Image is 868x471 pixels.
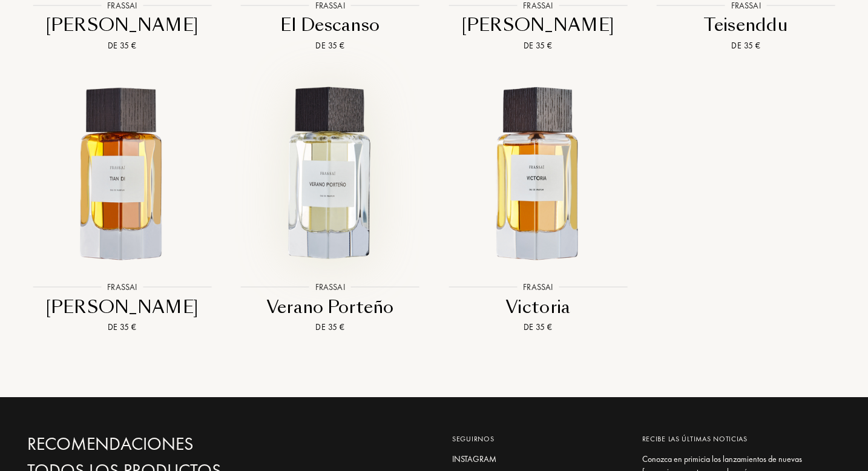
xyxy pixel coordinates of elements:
[439,13,637,37] div: [PERSON_NAME]
[439,39,637,52] div: De 35 €
[642,433,832,444] div: Recibe las últimas noticias
[231,295,430,319] div: Verano Porteño
[27,433,286,455] a: Recomendaciones
[23,39,222,52] div: De 35 €
[18,67,226,349] a: Tian Di FrassaiFrassai[PERSON_NAME]De 35 €
[439,321,637,334] div: De 35 €
[517,281,559,294] div: Frassai
[231,13,430,37] div: El Descanso
[452,433,624,444] div: Seguirnos
[101,281,143,294] div: Frassai
[647,39,846,52] div: De 35 €
[231,321,430,334] div: De 35 €
[226,67,435,349] a: Verano Porteño FrassaiFrassaiVerano PorteñoDe 35 €
[23,13,222,37] div: [PERSON_NAME]
[309,281,351,294] div: Frassai
[439,295,637,319] div: Victoria
[452,453,624,466] a: Instagram
[434,67,642,349] a: Victoria FrassaiFrassaiVictoriaDe 35 €
[23,321,222,334] div: De 35 €
[23,295,222,319] div: [PERSON_NAME]
[647,13,846,37] div: Teisenddu
[237,81,424,268] img: Verano Porteño Frassai
[28,81,215,268] img: Tian Di Frassai
[231,39,430,52] div: De 35 €
[444,81,631,268] img: Victoria Frassai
